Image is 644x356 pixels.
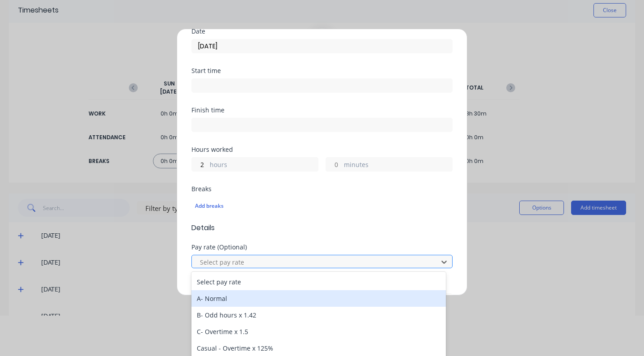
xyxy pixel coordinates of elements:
[195,200,449,212] div: Add breaks
[191,244,453,250] div: Pay rate (Optional)
[191,146,453,153] div: Hours worked
[210,160,318,171] label: hours
[326,158,342,171] input: 0
[191,307,446,323] div: B- Odd hours x 1.42
[191,28,453,34] div: Date
[191,68,453,74] div: Start time
[191,290,446,307] div: A- Normal
[192,158,208,171] input: 0
[191,274,446,290] div: Select pay rate
[344,160,452,171] label: minutes
[191,186,453,192] div: Breaks
[191,223,453,233] span: Details
[191,107,453,113] div: Finish time
[191,323,446,340] div: C- Overtime x 1.5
